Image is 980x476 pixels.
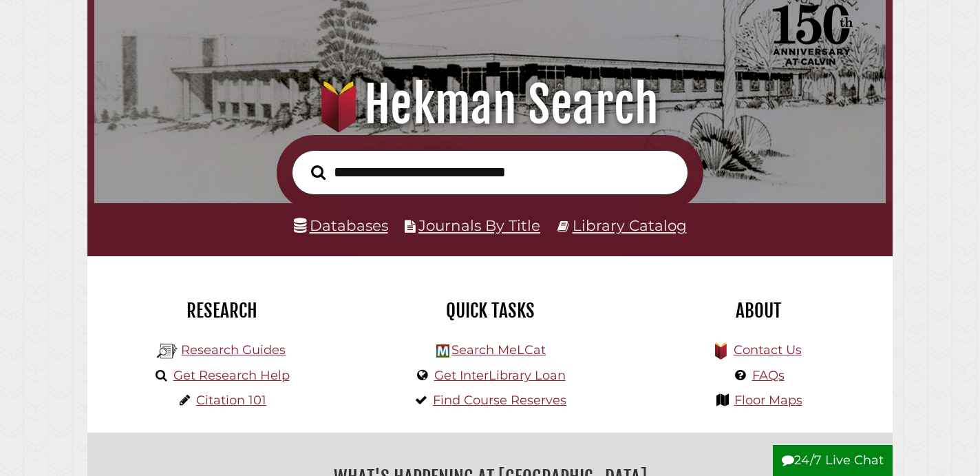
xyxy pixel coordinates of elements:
[311,165,326,180] i: Search
[573,216,687,234] a: Library Catalog
[734,342,802,358] a: Contact Us
[433,393,566,408] a: Find Course Reserves
[418,216,540,234] a: Journals By Title
[451,342,546,358] a: Search MeLCat
[157,341,178,362] img: Hekman Library Logo
[635,299,882,322] h2: About
[752,368,785,383] a: FAQs
[436,344,449,358] img: Hekman Library Logo
[294,216,388,234] a: Databases
[196,393,266,408] a: Citation 101
[434,368,566,383] a: Get InterLibrary Loan
[173,368,290,383] a: Get Research Help
[109,74,871,135] h1: Hekman Search
[366,299,614,322] h2: Quick Tasks
[304,161,332,184] button: Search
[181,342,286,358] a: Research Guides
[98,299,345,322] h2: Research
[734,393,802,408] a: Floor Maps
